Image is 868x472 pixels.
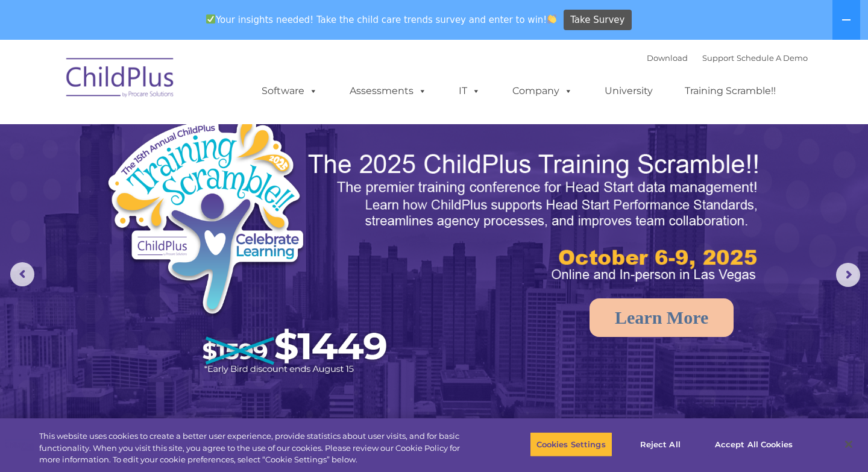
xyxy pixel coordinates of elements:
[647,53,808,63] font: |
[201,8,562,31] span: Your insights needed! Take the child care trends survey and enter to win!
[708,432,799,457] button: Accept All Cookies
[500,79,585,103] a: Company
[447,79,492,103] a: IT
[206,14,215,24] img: ✅
[39,430,477,466] div: This website uses cookies to create a better user experience, provide statistics about user visit...
[702,53,734,63] a: Support
[547,14,556,24] img: 👏
[593,79,665,103] a: University
[338,79,439,103] a: Assessments
[673,79,788,103] a: Training Scramble!!
[60,49,181,110] img: ChildPlus by Procare Solutions
[647,53,688,63] a: Download
[250,79,330,103] a: Software
[564,10,632,31] a: Take Survey
[623,432,698,457] button: Reject All
[590,298,734,337] a: Learn More
[737,53,808,63] a: Schedule A Demo
[835,431,862,458] button: Close
[570,10,624,31] span: Take Survey
[530,432,612,457] button: Cookies Settings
